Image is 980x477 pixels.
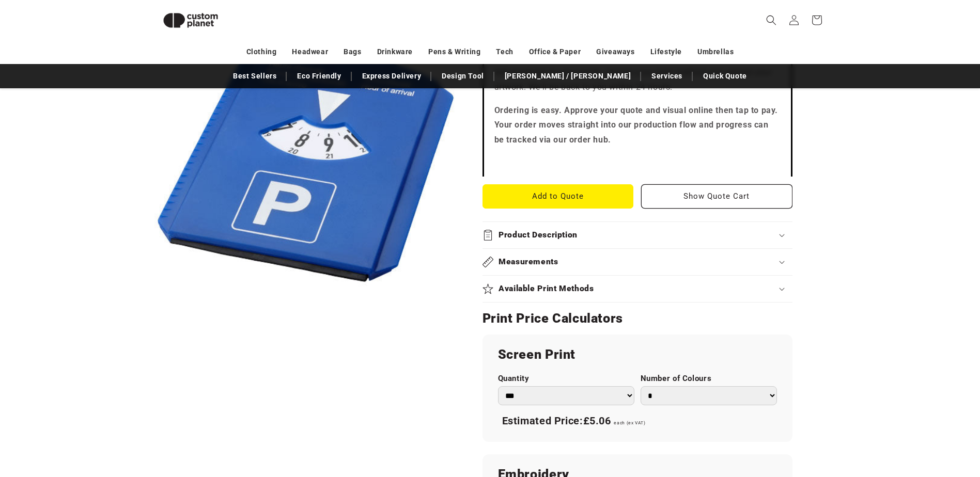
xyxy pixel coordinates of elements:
[483,222,792,248] summary: Product Description
[697,43,734,61] a: Umbrellas
[641,374,777,384] label: Number of Colours
[357,67,427,85] a: Express Delivery
[344,43,361,61] a: Bags
[646,67,688,85] a: Services
[154,15,457,317] media-gallery: Gallery Viewer
[246,43,277,61] a: Clothing
[494,105,779,145] strong: Ordering is easy. Approve your quote and visual online then tap to pay. Your order moves straight...
[500,67,636,85] a: [PERSON_NAME] / [PERSON_NAME]
[483,310,792,327] h2: Print Price Calculators
[483,184,634,209] button: Add to Quote
[494,156,781,166] iframe: Customer reviews powered by Trustpilot
[437,67,489,85] a: Design Tool
[228,67,282,85] a: Best Sellers
[377,43,413,61] a: Drinkware
[498,374,634,384] label: Quantity
[614,420,645,425] span: each (ex VAT)
[428,43,480,61] a: Pens & Writing
[760,9,783,31] summary: Search
[154,4,227,37] img: Custom Planet
[496,43,513,61] a: Tech
[498,346,777,363] h2: Screen Print
[596,43,634,61] a: Giveaways
[499,257,558,267] h2: Measurements
[529,43,581,61] a: Office & Paper
[483,276,792,302] summary: Available Print Methods
[498,410,777,432] div: Estimated Price:
[292,67,346,85] a: Eco Friendly
[292,43,328,61] a: Headwear
[499,283,594,294] h2: Available Print Methods
[807,365,980,477] iframe: Chat Widget
[698,67,752,85] a: Quick Quote
[483,249,792,275] summary: Measurements
[499,230,578,241] h2: Product Description
[583,415,611,427] span: £5.06
[641,184,792,209] button: Show Quote Cart
[650,43,682,61] a: Lifestyle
